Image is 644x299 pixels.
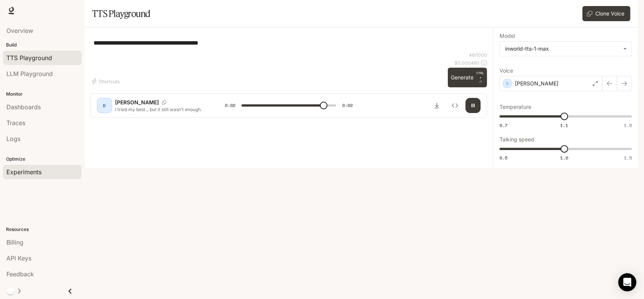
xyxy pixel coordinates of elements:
div: D [98,99,111,112]
p: Talking speed [500,137,534,142]
p: $ 0.000460 [455,60,480,66]
span: 1.0 [560,155,568,161]
span: 0:02 [342,102,353,109]
button: Copy Voice ID [159,100,169,105]
p: Temperature [500,104,531,110]
button: Download audio [429,98,444,113]
button: GenerateCTRL +⏎ [448,68,487,87]
span: 1.5 [624,155,632,161]
p: 46 / 1000 [469,52,487,58]
span: 0.5 [500,155,507,161]
div: inworld-tts-1-max [505,45,619,53]
button: Inspect [447,98,463,113]
button: Clone Voice [583,6,630,21]
p: CTRL + [476,71,484,80]
p: Voice [500,68,513,73]
div: inworld-tts-1-max [500,42,632,56]
span: 0.7 [500,122,507,129]
p: Model [500,33,515,39]
p: ⏎ [476,71,484,84]
p: I tried my best... but it still wasn’t enough. [115,106,207,113]
span: 1.5 [624,122,632,129]
p: [PERSON_NAME] [515,80,558,87]
h1: TTS Playground [92,6,151,21]
button: Shortcuts [91,75,123,87]
span: 0:02 [225,102,235,109]
p: [PERSON_NAME] [115,99,159,106]
span: 1.1 [560,122,568,129]
div: Open Intercom Messenger [618,273,636,291]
